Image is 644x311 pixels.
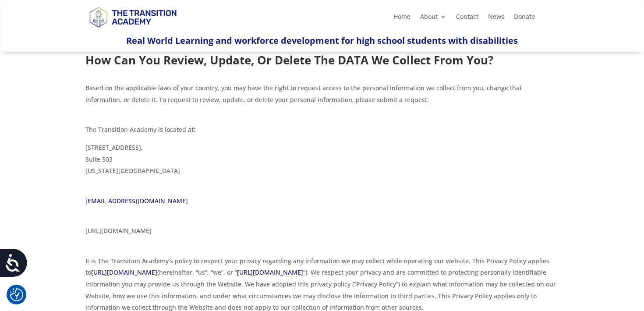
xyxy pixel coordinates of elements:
[10,288,23,301] button: Cookie Settings
[85,26,180,34] a: Logo-Noticias
[126,35,518,46] span: Real World Learning and workforce development for high school students with disabilities
[10,288,23,301] img: Revisit consent button
[85,142,559,154] div: [STREET_ADDRESS],
[85,82,559,112] p: Based on the applicable laws of your country, you may have the right to request access to the per...
[85,197,188,205] a: [EMAIL_ADDRESS][DOMAIN_NAME]
[85,225,559,237] div: [URL][DOMAIN_NAME]
[91,268,157,276] a: [URL][DOMAIN_NAME]
[488,14,504,23] a: News
[85,1,180,32] img: TTA Brand_TTA Primary Logo_Horizontal_Light BG
[393,14,410,23] a: Home
[514,14,535,23] a: Donate
[85,165,559,177] div: [US_STATE][GEOGRAPHIC_DATA]
[85,154,559,166] div: Suite 503
[237,268,303,276] a: [URL][DOMAIN_NAME]
[85,52,493,68] strong: How Can You Review, Update, Or Delete The DATA We Collect From You?
[85,124,559,142] p: The Transition Academy is located at:
[456,14,478,23] a: Contact
[420,14,446,23] a: About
